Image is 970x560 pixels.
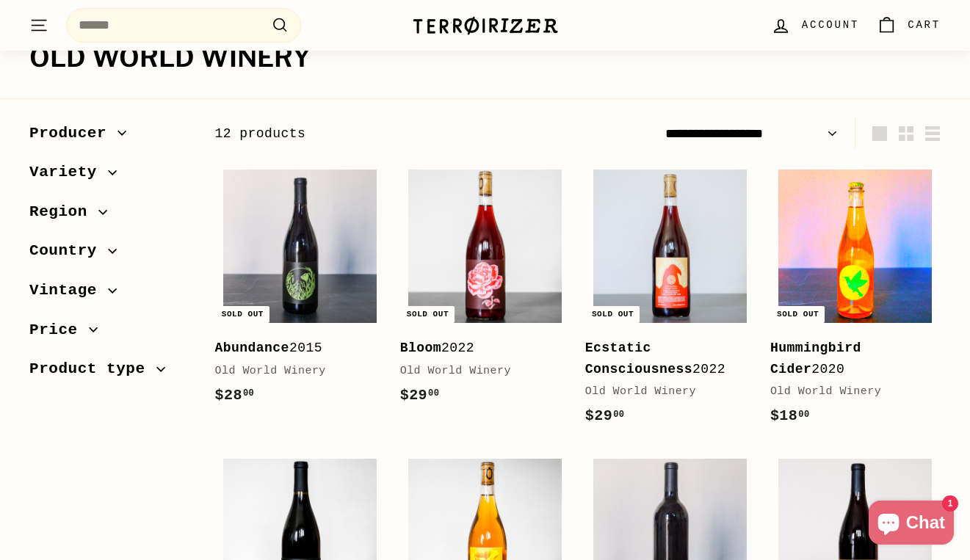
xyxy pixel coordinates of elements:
span: Producer [29,121,117,146]
sup: 00 [243,388,254,399]
div: Sold out [586,306,640,323]
span: Account [802,17,859,33]
span: Region [29,200,98,225]
span: Product type [29,357,156,382]
button: Price [29,314,192,354]
div: 2020 [770,338,926,380]
b: Abundance [215,341,289,355]
div: Sold out [401,306,455,323]
b: Ecstatic Consciousness [585,341,692,377]
b: Bloom [400,341,441,355]
a: Cart [868,4,949,47]
div: 12 products [215,123,578,145]
div: Old World Winery [770,383,926,401]
a: Sold out Hummingbird Cider2020Old World Winery [770,161,941,443]
sup: 00 [798,410,809,420]
button: Vintage [29,274,192,314]
a: Sold out Ecstatic Consciousness2022Old World Winery [585,161,756,443]
span: $29 [585,407,625,424]
span: Variety [29,160,108,185]
button: Producer [29,117,192,157]
span: Vintage [29,278,108,303]
span: $18 [770,407,810,424]
span: Cart [908,17,941,33]
a: Account [762,4,868,47]
sup: 00 [428,388,439,399]
div: Old World Winery [585,383,741,401]
div: Old World Winery [400,363,556,380]
button: Variety [29,156,192,196]
h1: Old World Winery [29,43,941,73]
div: 2022 [400,338,556,359]
a: Sold out Bloom2022Old World Winery [400,161,571,421]
span: Price [29,318,89,343]
div: Sold out [216,306,269,323]
a: Sold out Abundance2015Old World Winery [215,161,386,421]
div: 2022 [585,338,741,380]
span: $29 [400,387,440,404]
span: $28 [215,387,255,404]
sup: 00 [613,410,624,420]
div: 2015 [215,338,371,359]
div: Old World Winery [215,363,371,380]
inbox-online-store-chat: Shopify online store chat [864,501,958,548]
button: Country [29,235,192,274]
b: Hummingbird Cider [770,341,861,377]
span: Country [29,239,108,263]
div: Sold out [771,306,825,323]
button: Product type [29,353,192,393]
button: Region [29,196,192,236]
